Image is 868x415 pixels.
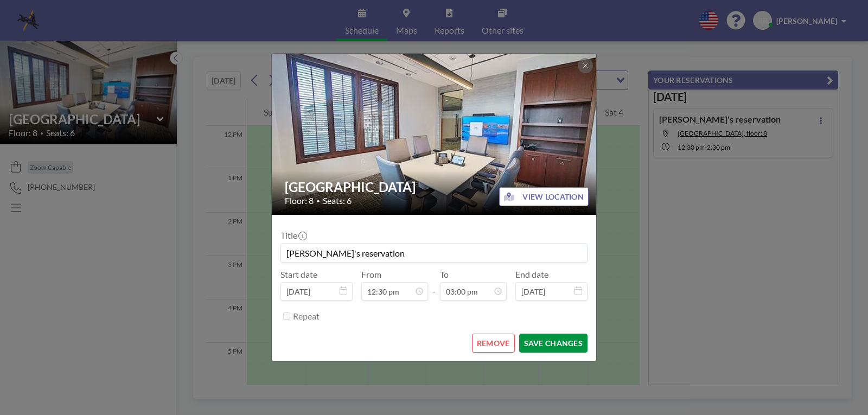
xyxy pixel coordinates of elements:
label: To [440,269,449,280]
span: • [316,197,320,205]
span: Seats: 6 [323,195,352,206]
label: End date [515,269,548,280]
h2: [GEOGRAPHIC_DATA] [285,179,584,195]
label: Repeat [293,311,320,322]
button: VIEW LOCATION [499,187,589,206]
label: Start date [280,269,317,280]
label: Title [280,230,306,241]
button: SAVE CHANGES [519,334,588,353]
img: 537.jpg [272,12,597,257]
input: (No title) [281,244,587,262]
button: REMOVE [472,334,515,353]
label: From [361,269,381,280]
span: - [432,273,436,297]
span: Floor: 8 [285,195,314,206]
